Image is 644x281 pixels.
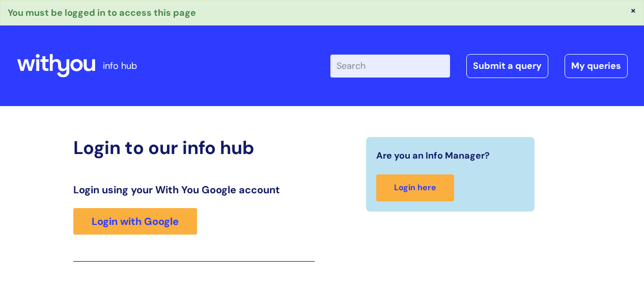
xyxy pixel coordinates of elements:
[330,55,450,77] input: Search
[376,174,454,201] a: Login here
[376,147,490,164] span: Are you an Info Manager?
[73,137,315,159] h2: Login to our info hub
[73,208,197,235] a: Login with Google
[466,54,548,78] a: Submit a query
[103,58,137,74] p: info hub
[73,184,315,196] h3: Login using your With You Google account
[565,54,628,78] a: My queries
[630,6,636,15] button: ×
